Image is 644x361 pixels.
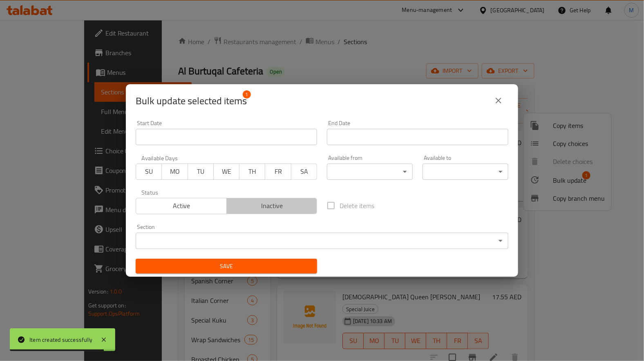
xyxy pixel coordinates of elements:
[230,200,314,212] span: Inactive
[136,94,247,108] span: Selected items count
[136,233,508,249] div: ​
[213,164,239,180] button: WE
[161,164,188,180] button: MO
[136,198,227,214] button: Active
[265,164,291,180] button: FR
[295,166,314,177] span: SA
[291,164,317,180] button: SA
[188,164,214,180] button: TU
[239,164,265,180] button: TH
[165,166,184,177] span: MO
[327,164,413,180] div: ​
[268,166,288,177] span: FR
[243,90,251,99] span: 1
[139,166,159,177] span: SU
[489,91,508,110] button: close
[29,335,92,344] div: Item created successfully
[226,198,318,214] button: Inactive
[217,166,236,177] span: WE
[340,201,374,211] span: Delete items
[423,164,508,180] div: ​
[142,261,311,271] span: Save
[191,166,210,177] span: TU
[243,166,262,177] span: TH
[136,259,317,274] button: Save
[139,200,224,212] span: Active
[136,164,162,180] button: SU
